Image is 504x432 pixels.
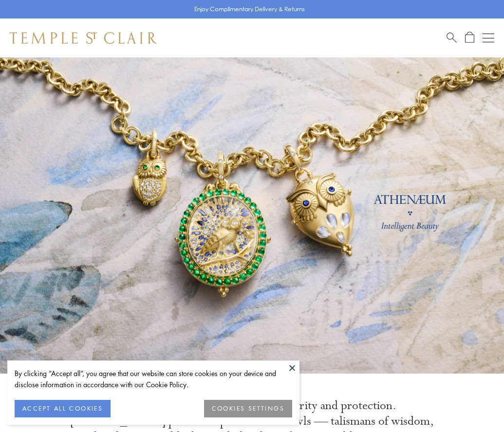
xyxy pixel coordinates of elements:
[194,4,305,14] p: Enjoy Complimentary Delivery & Returns
[483,32,494,44] button: Open navigation
[15,400,111,417] button: ACCEPT ALL COOKIES
[465,32,474,44] a: Open Shopping Bag
[10,32,157,44] img: Temple St. Clair
[15,368,292,390] div: By clicking “Accept all”, you agree that our website can store cookies on your device and disclos...
[204,400,292,417] button: COOKIES SETTINGS
[447,32,457,44] a: Search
